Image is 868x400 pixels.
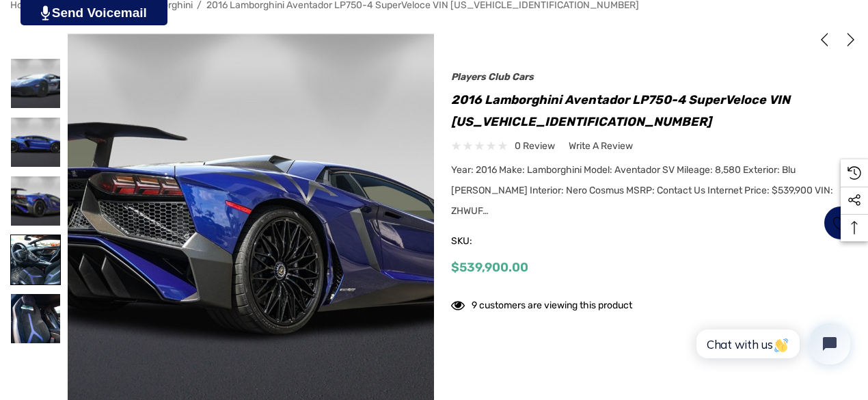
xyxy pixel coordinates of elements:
[451,293,632,314] div: 9 customers are viewing this product
[841,221,868,235] svg: Top
[11,235,60,284] img: For Sale: 2016 Lamborghini Aventador LP750-4 SuperVeloce VIN ZHWUF3ZD9GLA04400
[833,215,849,231] svg: Wish List
[451,232,519,251] span: SKU:
[817,33,837,46] a: Previous
[11,294,60,343] img: For Sale: 2016 Lamborghini Aventador LP750-4 SuperVeloce VIN ZHWUF3ZD9GLA04400
[839,33,858,46] a: Next
[451,260,528,275] span: $539,900.00
[451,71,534,83] a: Players Club Cars
[681,312,862,376] iframe: Tidio Chat
[11,59,60,108] img: For Sale: 2016 Lamborghini Aventador LP750-4 SuperVeloce VIN ZHWUF3ZD9GLA04400
[515,137,555,155] span: 0 review
[451,164,833,217] span: Year: 2016 Make: Lamborghini Model: Aventador SV Mileage: 8,580 Exterior: Blu [PERSON_NAME] Inter...
[847,166,861,180] svg: Recently Viewed
[11,118,60,167] img: For Sale: 2016 Lamborghini Aventador LP750-4 SuperVeloce VIN ZHWUF3ZD9GLA04400
[569,137,633,155] a: Write a Review
[847,194,861,207] svg: Social Media
[569,140,633,152] span: Write a Review
[451,89,858,133] h1: 2016 Lamborghini Aventador LP750-4 SuperVeloce VIN [US_VEHICLE_IDENTIFICATION_NUMBER]
[824,206,858,240] a: Wish List
[11,176,60,226] img: For Sale: 2016 Lamborghini Aventador LP750-4 SuperVeloce VIN ZHWUF3ZD9GLA04400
